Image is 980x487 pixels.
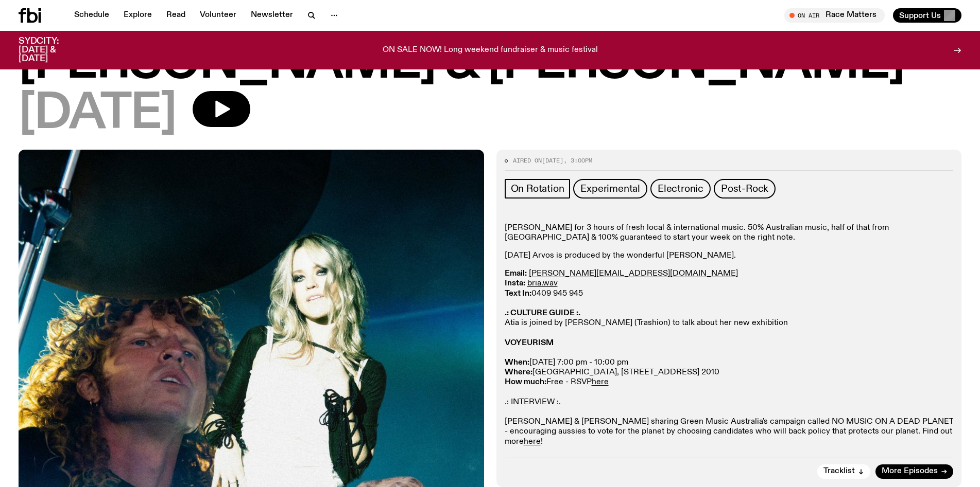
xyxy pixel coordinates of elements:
h3: SYDCITY: [DATE] & [DATE] [19,37,84,63]
strong: Text In: [505,290,531,298]
strong: Email: [505,269,527,278]
strong: When: [505,358,529,367]
a: Volunteer [194,8,243,23]
strong: .: CULTURE GUIDE :. [505,309,580,317]
a: More Episodes [875,464,953,479]
span: Post-Rock [721,183,768,194]
a: Schedule [68,8,115,23]
p: 0409 945 945 Atia is joined by [PERSON_NAME] (Trashion) to talk about her new exhibition [DATE] 7... [505,269,954,447]
p: [PERSON_NAME] for 3 hours of fresh local & international music. ​50% Australian music, half of th... [505,223,954,243]
span: Electronic [658,183,703,194]
a: here [592,378,609,386]
a: Explore [117,8,158,23]
span: Aired on [513,156,542,165]
a: Newsletter [245,8,299,23]
strong: Insta: [505,279,525,287]
button: Support Us [893,8,961,23]
span: More Episodes [882,467,938,475]
a: Read [160,8,192,23]
span: [DATE] [542,156,563,165]
p: [DATE] Arvos is produced by the wonderful [PERSON_NAME]. [505,251,954,261]
a: bria.wav [527,279,558,287]
a: here [524,438,541,446]
button: Tracklist [817,464,870,479]
button: On AirRace Matters [784,8,885,23]
strong: How much: [505,378,546,386]
span: , 3:00pm [563,156,592,165]
strong: VOYEURISM [505,339,554,347]
p: ON SALE NOW! Long weekend fundraiser & music festival [383,46,598,55]
span: [DATE] [19,91,176,137]
a: Experimental [573,179,647,199]
a: [PERSON_NAME][EMAIL_ADDRESS][DOMAIN_NAME] [529,269,738,278]
a: On Rotation [505,179,571,199]
a: Post-Rock [714,179,776,199]
a: Electronic [650,179,711,199]
span: Support Us [899,11,941,20]
span: Experimental [580,183,640,194]
strong: Where: [505,368,532,376]
span: Tracklist [823,467,855,475]
span: On Rotation [511,183,564,194]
